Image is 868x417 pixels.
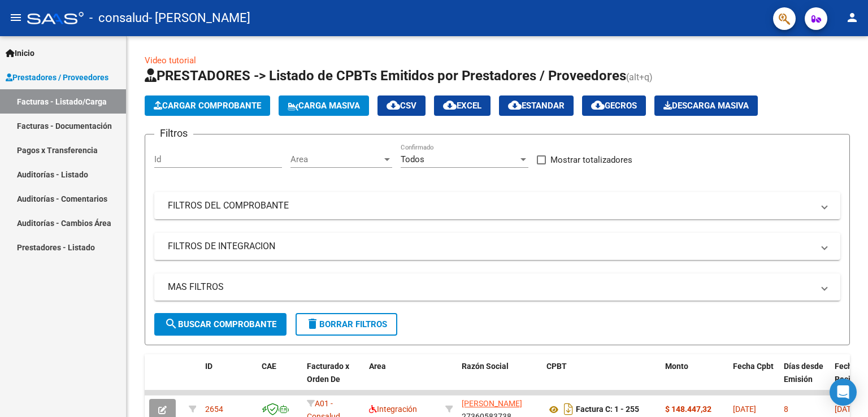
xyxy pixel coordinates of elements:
mat-icon: search [164,317,178,331]
strong: Factura C: 1 - 255 [576,405,639,414]
button: CSV [377,95,426,116]
button: Descarga Masiva [654,95,758,116]
span: Monto [665,362,688,371]
span: Cargar Comprobante [154,101,261,111]
span: (alt+q) [626,72,653,82]
mat-panel-title: FILTROS DE INTEGRACION [168,240,813,253]
mat-panel-title: FILTROS DEL COMPROBANTE [168,199,813,212]
button: Cargar Comprobante [145,95,270,116]
app-download-masive: Descarga masiva de comprobantes (adjuntos) [654,95,758,116]
span: Fecha Cpbt [733,362,774,371]
mat-icon: cloud_download [387,98,400,112]
span: Area [369,362,386,371]
span: Descarga Masiva [663,101,749,111]
mat-icon: delete [306,317,319,331]
datatable-header-cell: Días desde Emisión [779,354,830,404]
span: Prestadores / Proveedores [6,71,108,84]
span: Días desde Emisión [784,362,823,384]
span: Gecros [591,101,637,111]
span: - consalud [89,6,149,31]
span: 8 [784,405,788,414]
datatable-header-cell: Monto [661,354,728,404]
button: Estandar [499,95,574,116]
mat-panel-title: MAS FILTROS [168,281,813,293]
div: Open Intercom Messenger [830,379,857,406]
span: [DATE] [835,405,858,414]
span: [PERSON_NAME] [462,399,522,408]
span: EXCEL [443,101,481,111]
strong: $ 148.447,32 [665,405,711,414]
mat-expansion-panel-header: FILTROS DE INTEGRACION [154,233,840,260]
datatable-header-cell: Razón Social [457,354,542,404]
button: EXCEL [434,95,491,116]
span: PRESTADORES -> Listado de CPBTs Emitidos por Prestadores / Proveedores [145,68,626,84]
datatable-header-cell: Area [364,354,441,404]
span: - [PERSON_NAME] [149,6,250,31]
datatable-header-cell: ID [201,354,257,404]
span: Inicio [6,47,34,59]
datatable-header-cell: Fecha Cpbt [728,354,779,404]
span: Todos [401,154,424,164]
button: Carga Masiva [279,95,369,116]
datatable-header-cell: Facturado x Orden De [302,354,364,404]
span: ID [205,362,212,371]
datatable-header-cell: CAE [257,354,302,404]
span: Buscar Comprobante [164,319,276,329]
span: [DATE] [733,405,756,414]
span: Integración [369,405,417,414]
datatable-header-cell: CPBT [542,354,661,404]
span: CAE [262,362,276,371]
span: CPBT [546,362,567,371]
span: Mostrar totalizadores [550,153,632,167]
mat-icon: person [845,11,859,24]
mat-expansion-panel-header: FILTROS DEL COMPROBANTE [154,192,840,219]
a: Video tutorial [145,55,196,66]
mat-icon: cloud_download [443,98,457,112]
span: Borrar Filtros [306,319,387,329]
span: CSV [387,101,416,111]
mat-expansion-panel-header: MAS FILTROS [154,273,840,301]
button: Gecros [582,95,646,116]
button: Buscar Comprobante [154,313,287,336]
span: Razón Social [462,362,509,371]
mat-icon: menu [9,11,23,24]
h3: Filtros [154,125,193,141]
mat-icon: cloud_download [508,98,522,112]
span: Carga Masiva [288,101,360,111]
span: Facturado x Orden De [307,362,349,384]
span: 2654 [205,405,223,414]
span: Fecha Recibido [835,362,866,384]
span: Estandar [508,101,565,111]
mat-icon: cloud_download [591,98,605,112]
span: Area [290,154,382,164]
button: Borrar Filtros [296,313,397,336]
